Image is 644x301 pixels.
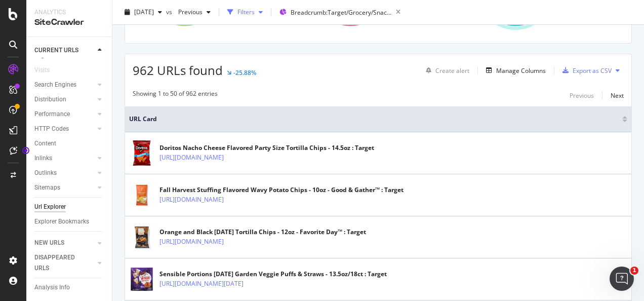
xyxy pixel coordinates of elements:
[129,115,620,124] span: URL Card
[34,238,64,248] div: NEW URLS
[166,8,174,16] span: vs
[34,252,95,274] a: DISAPPEARED URLS
[34,109,95,120] a: Performance
[133,89,218,101] div: Showing 1 to 50 of 962 entries
[573,66,612,75] div: Export as CSV
[34,124,95,134] a: HTTP Codes
[129,224,154,250] img: main image
[630,267,638,275] span: 1
[34,8,104,17] div: Analytics
[34,216,105,227] a: Explorer Bookmarks
[34,124,69,134] div: HTTP Codes
[159,237,224,247] a: [URL][DOMAIN_NAME]
[34,138,56,149] div: Content
[34,45,95,56] a: CURRENT URLS
[159,279,244,289] a: [URL][DOMAIN_NAME][DATE]
[159,195,224,205] a: [URL][DOMAIN_NAME]
[435,66,469,75] div: Create alert
[237,8,255,16] div: Filters
[34,94,66,105] div: Distribution
[159,153,224,163] a: [URL][DOMAIN_NAME]
[134,8,154,16] span: 2025 Sep. 8th
[34,153,95,164] a: Inlinks
[496,66,546,75] div: Manage Columns
[129,140,154,166] img: main image
[159,228,366,237] div: Orange and Black [DATE] Tortilla Chips - 12oz - Favorite Day™ : Target
[174,8,203,16] span: Previous
[34,138,105,149] a: Content
[133,62,223,79] span: 962 URLs found
[34,17,104,28] div: SiteCrawler
[34,109,70,120] div: Performance
[34,282,105,293] a: Analysis Info
[422,62,469,79] button: Create alert
[34,282,70,293] div: Analysis Info
[34,65,50,76] div: Visits
[34,252,86,274] div: DISAPPEARED URLS
[34,168,95,178] a: Outlinks
[159,270,387,279] div: Sensible Portions [DATE] Garden Veggie Puffs & Straws - 13.5oz/18ct : Target
[275,4,392,20] button: Breadcrumb:Target/Grocery/Snacks/Chips
[482,64,546,77] button: Manage Columns
[21,146,30,155] div: Tooltip anchor
[34,94,95,105] a: Distribution
[34,153,52,164] div: Inlinks
[129,182,154,208] img: main image
[558,62,612,79] button: Export as CSV
[34,80,95,90] a: Search Engines
[34,216,89,227] div: Explorer Bookmarks
[34,238,95,248] a: NEW URLS
[570,91,594,100] div: Previous
[120,4,166,20] button: [DATE]
[174,4,215,20] button: Previous
[34,168,57,178] div: Outlinks
[34,202,105,212] a: Url Explorer
[34,80,76,90] div: Search Engines
[611,89,624,101] button: Next
[159,143,374,153] div: Doritos Nacho Cheese Flavored Party Size Tortilla Chips - 14.5oz : Target
[291,8,392,17] span: Breadcrumb: Target/Grocery/Snacks/Chips
[129,267,154,292] img: main image
[570,89,594,101] button: Previous
[34,182,95,193] a: Sitemaps
[34,65,60,76] a: Visits
[223,4,267,20] button: Filters
[34,202,66,212] div: Url Explorer
[611,91,624,100] div: Next
[34,45,78,56] div: CURRENT URLS
[233,68,256,77] div: -25.88%
[610,267,634,291] iframe: Intercom live chat
[159,185,404,195] div: Fall Harvest Stuffing Flavored Wavy Potato Chips - 10oz - Good & Gather™ : Target
[34,182,60,193] div: Sitemaps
